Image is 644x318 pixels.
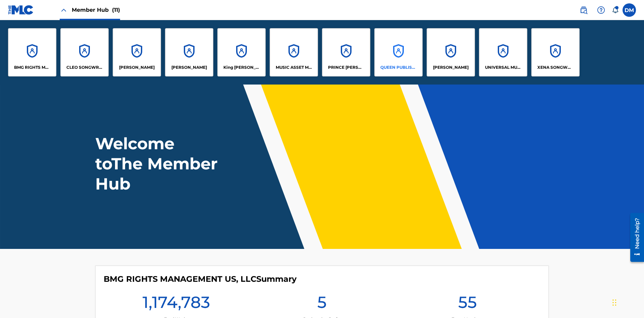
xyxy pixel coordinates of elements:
p: UNIVERSAL MUSIC PUB GROUP [485,64,522,70]
a: Public Search [577,3,590,17]
p: MUSIC ASSET MANAGEMENT (MAM) [276,64,312,70]
h1: 55 [458,292,477,316]
p: QUEEN PUBLISHA [380,64,417,70]
p: XENA SONGWRITER [537,64,574,70]
p: RONALD MCTESTERSON [433,64,469,70]
h1: 1,174,783 [143,292,210,316]
iframe: Chat Widget [610,286,644,318]
a: AccountsUNIVERSAL MUSIC PUB GROUP [479,28,527,76]
a: AccountsQUEEN PUBLISHA [374,28,423,76]
h1: 5 [317,292,327,316]
div: Notifications [612,7,619,13]
a: AccountsBMG RIGHTS MANAGEMENT US, LLC [8,28,56,76]
a: Accounts[PERSON_NAME] [427,28,475,76]
img: MLC Logo [8,5,34,15]
span: Member Hub [72,6,120,14]
a: Accounts[PERSON_NAME] [113,28,161,76]
div: User Menu [623,3,636,17]
h1: Welcome to The Member Hub [95,134,221,194]
a: AccountsPRINCE [PERSON_NAME] [322,28,370,76]
img: search [580,6,588,14]
p: King McTesterson [223,64,260,70]
a: AccountsMUSIC ASSET MANAGEMENT (MAM) [270,28,318,76]
h4: BMG RIGHTS MANAGEMENT US, LLC [104,274,297,284]
p: ELVIS COSTELLO [119,64,155,70]
p: PRINCE MCTESTERSON [328,64,365,70]
img: Close [60,6,68,14]
p: CLEO SONGWRITER [66,64,103,70]
p: BMG RIGHTS MANAGEMENT US, LLC [14,64,51,70]
a: AccountsKing [PERSON_NAME] [217,28,266,76]
div: Help [594,3,608,17]
a: AccountsCLEO SONGWRITER [60,28,109,76]
img: help [597,6,605,14]
span: (11) [112,7,120,13]
p: EYAMA MCSINGER [171,64,207,70]
iframe: Resource Center [625,210,644,265]
div: Drag [612,293,616,313]
a: AccountsXENA SONGWRITER [531,28,580,76]
a: Accounts[PERSON_NAME] [165,28,213,76]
